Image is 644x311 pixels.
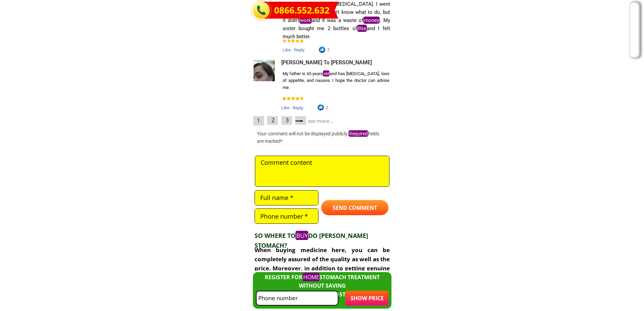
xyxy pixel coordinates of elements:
[351,294,384,302] font: SHOW PRICE
[283,47,305,52] font: Like - Reply
[257,291,338,305] input: Please re-enter your Phone Number which must only include 10 digits!
[286,116,289,124] font: 3
[327,47,330,52] font: 2
[323,70,330,76] mark: old
[295,231,308,240] mark: BUY
[274,4,330,16] font: 0866.552.632
[259,209,314,223] input: Phone number *
[281,105,303,110] font: Like - Reply
[357,25,367,32] mark: this
[308,117,333,124] font: see more...
[255,246,390,291] font: When buying medicine here, you can be completely assured of the quality as well as the price. Mor...
[271,116,275,124] font: 2
[363,17,380,24] mark: money
[281,59,372,66] font: [PERSON_NAME] To [PERSON_NAME]
[274,3,331,18] a: 0866.552.632
[326,105,328,110] font: 2
[257,117,260,124] font: 1
[259,191,315,205] input: Full name *
[333,204,377,212] font: SEND COMMENT
[303,273,319,281] mark: HOME
[349,130,368,137] mark: Required
[283,70,389,90] font: My father is 65 years and has [MEDICAL_DATA], loss of appetite, and nausea. I hope the doctor can...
